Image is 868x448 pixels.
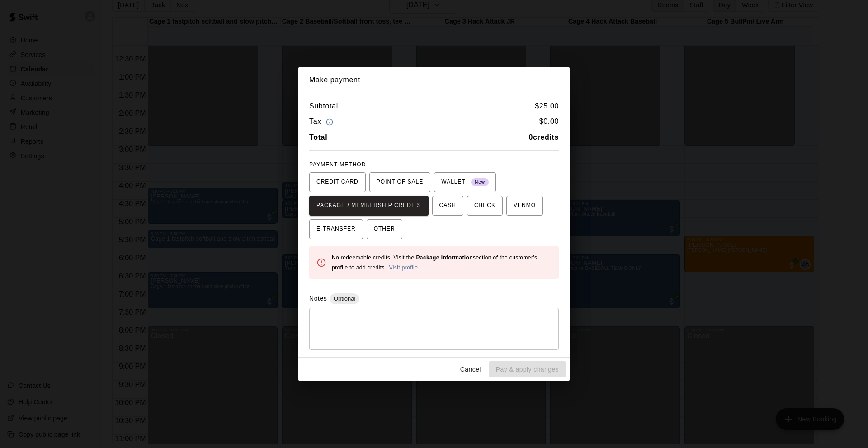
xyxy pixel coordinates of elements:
[471,176,489,189] span: New
[434,172,496,192] button: WALLET New
[298,67,570,93] h2: Make payment
[309,172,366,192] button: CREDIT CARD
[332,255,537,271] span: No redeemable credits. Visit the section of the customer's profile to add credits.
[316,198,421,213] span: PACKAGE / MEMBERSHIP CREDITS
[316,222,356,236] span: E-TRANSFER
[309,116,335,128] h6: Tax
[309,133,327,141] b: Total
[389,264,418,271] a: Visit profile
[369,172,430,192] button: POINT OF SALE
[456,361,485,378] button: Cancel
[367,219,402,239] button: OTHER
[535,100,559,112] h6: $ 25.00
[330,295,359,302] span: Optional
[441,175,489,189] span: WALLET
[309,161,366,168] span: PAYMENT METHOD
[416,255,473,261] b: Package Information
[309,295,327,302] label: Notes
[432,196,463,216] button: CASH
[377,175,423,189] span: POINT OF SALE
[539,116,559,128] h6: $ 0.00
[474,198,495,213] span: CHECK
[374,222,395,236] span: OTHER
[514,198,536,213] span: VENMO
[309,196,429,216] button: PACKAGE / MEMBERSHIP CREDITS
[506,196,543,216] button: VENMO
[309,100,338,112] h6: Subtotal
[467,196,503,216] button: CHECK
[309,219,363,239] button: E-TRANSFER
[529,133,559,141] b: 0 credits
[439,198,456,213] span: CASH
[316,175,359,189] span: CREDIT CARD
